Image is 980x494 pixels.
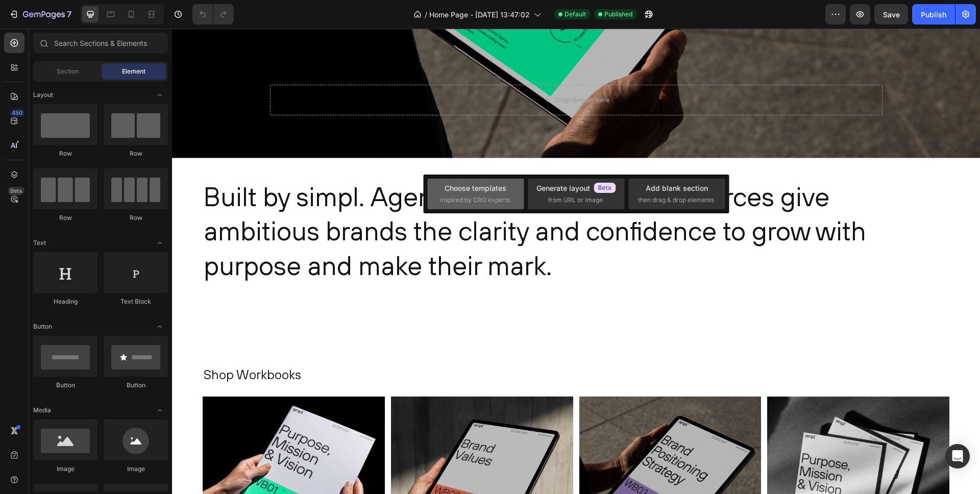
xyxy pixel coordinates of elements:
[172,29,980,494] iframe: To enrich screen reader interactions, please activate Accessibility in Grammarly extension settings
[104,149,168,158] div: Row
[39,60,91,67] div: Domain Overview
[638,195,714,205] span: then drag & drop elements
[57,67,79,76] span: Section
[4,4,76,24] button: 7
[33,149,97,158] div: Row
[425,9,427,20] span: /
[152,402,168,418] span: Toggle open
[104,464,168,474] div: Image
[33,297,97,306] div: Heading
[113,60,172,67] div: Keywords by Traffic
[33,406,51,415] span: Media
[16,16,24,24] img: logo_orange.svg
[33,33,168,53] input: Search Sections & Elements
[445,183,506,193] div: Choose templates
[67,8,71,20] p: 7
[10,109,24,117] div: 450
[646,183,708,193] div: Add blank section
[536,183,616,193] div: Generate layout
[548,195,603,205] span: from URL or image
[874,4,908,24] button: Save
[16,27,24,35] img: website_grey.svg
[192,4,234,24] div: Undo/Redo
[152,318,168,335] span: Toggle open
[31,150,716,256] h2: Built by simpl. Agency, these tools and resources give ambitious brands the clarity and confidenc...
[440,195,510,205] span: inspired by CRO experts
[29,16,50,24] div: v 4.0.25
[152,235,168,251] span: Toggle open
[102,59,110,67] img: tab_keywords_by_traffic_grey.svg
[883,10,900,19] span: Save
[27,27,112,35] div: Domain: [DOMAIN_NAME]
[104,297,168,306] div: Text Block
[33,238,46,248] span: Text
[945,444,970,468] div: Open Intercom Messenger
[604,10,632,19] span: Published
[104,381,168,390] div: Button
[31,337,777,356] h2: Shop Workbooks
[152,87,168,103] span: Toggle open
[122,67,145,76] span: Element
[921,9,946,20] div: Publish
[912,4,955,24] button: Publish
[8,187,24,195] div: Beta
[565,10,586,19] span: Default
[33,90,53,100] span: Layout
[33,213,97,223] div: Row
[104,213,168,223] div: Row
[33,381,97,390] div: Button
[28,59,36,67] img: tab_domain_overview_orange.svg
[33,464,97,474] div: Image
[429,9,530,20] span: Home Page - [DATE] 13:47:02
[383,67,437,76] div: Drop element here
[33,322,52,331] span: Button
